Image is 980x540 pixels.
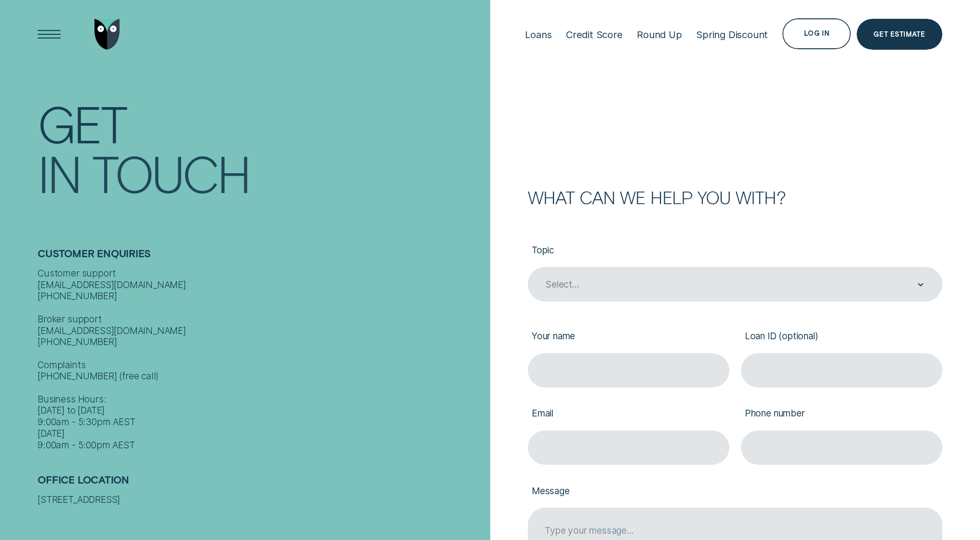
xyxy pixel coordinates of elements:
label: Topic [528,235,942,267]
label: Email [528,399,729,430]
label: Phone number [741,399,942,430]
label: Your name [528,321,729,353]
img: Wisr [94,19,120,50]
h2: What can we help you with? [528,189,942,206]
label: Message [528,476,942,508]
button: Log in [782,18,851,49]
div: Select... [546,279,579,291]
div: Credit Score [566,28,623,41]
div: [STREET_ADDRESS] [38,494,484,506]
h1: Get In Touch [38,98,484,194]
div: Loans [525,28,551,41]
h2: Office Location [38,474,484,495]
h2: Customer Enquiries [38,248,484,268]
a: Get Estimate [857,19,942,50]
div: Spring Discount [696,28,768,41]
div: Touch [92,149,249,197]
div: Customer support [EMAIL_ADDRESS][DOMAIN_NAME] [PHONE_NUMBER] Broker support [EMAIL_ADDRESS][DOMAI... [38,268,484,451]
div: In [38,149,80,197]
label: Loan ID (optional) [741,321,942,353]
button: Open Menu [34,19,65,50]
div: Round Up [637,28,682,41]
div: Get [38,99,126,147]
